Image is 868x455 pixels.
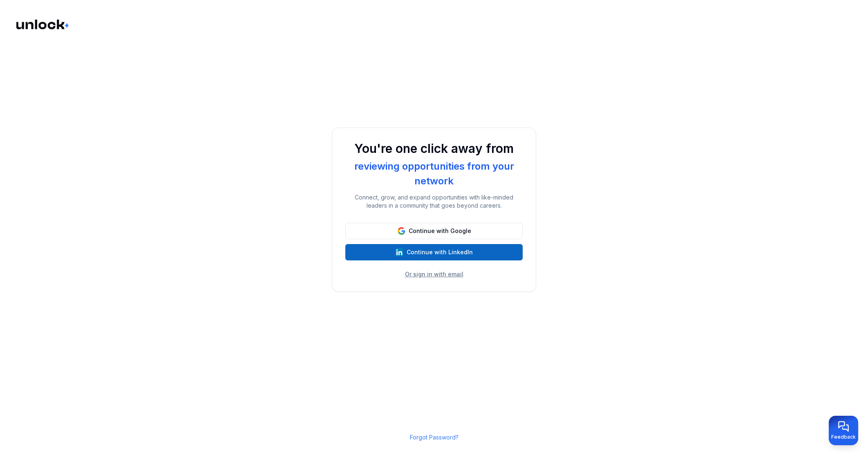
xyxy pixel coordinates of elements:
[345,193,523,210] p: Connect, grow, and expand opportunities with like-minded leaders in a community that goes beyond ...
[345,159,523,188] div: reviewing opportunities from your network
[831,434,856,440] span: Feedback
[345,223,523,239] button: Continue with Google
[345,244,523,260] button: Continue with LinkedIn
[410,434,459,441] a: Forgot Password?
[16,20,70,29] img: Logo
[829,416,858,445] button: Provide feedback
[405,270,463,278] button: Or sign in with email
[345,141,523,156] h1: You're one click away from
